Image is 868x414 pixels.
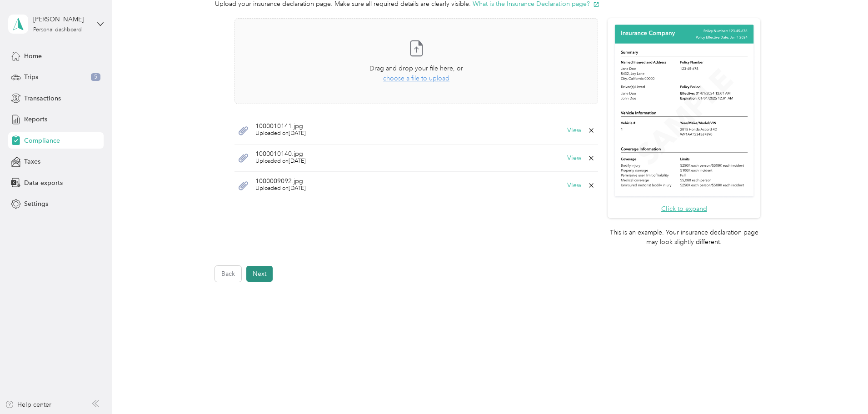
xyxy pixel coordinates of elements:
button: View [567,127,581,134]
span: Uploaded on [DATE] [255,185,306,193]
button: View [567,155,581,161]
span: 1000010140.jpg [255,151,306,157]
span: Drag and drop your file here, orchoose a file to upload [235,19,598,104]
span: Trips [24,72,38,82]
span: Uploaded on [DATE] [255,130,306,138]
iframe: Everlance-gr Chat Button Frame [817,363,868,414]
button: Next [246,266,273,282]
span: Taxes [24,157,40,166]
span: Drag and drop your file here, or [369,65,463,72]
span: Reports [24,115,47,124]
button: Help center [5,400,51,409]
span: Settings [24,199,48,209]
button: Click to expand [661,204,707,214]
span: 1000009092.jpg [255,178,306,185]
span: Transactions [24,94,61,103]
button: View [567,182,581,189]
p: This is an example. Your insurance declaration page may look slightly different. [608,228,760,247]
div: Personal dashboard [33,27,82,33]
span: choose a file to upload [383,75,449,82]
span: 1000010141.jpg [255,123,306,130]
div: [PERSON_NAME] [33,15,90,24]
img: Sample insurance declaration [613,23,756,199]
span: Compliance [24,136,60,145]
button: Back [215,266,241,282]
span: 5 [91,73,100,81]
span: Data exports [24,178,63,188]
span: Home [24,51,42,61]
span: Uploaded on [DATE] [255,157,306,165]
